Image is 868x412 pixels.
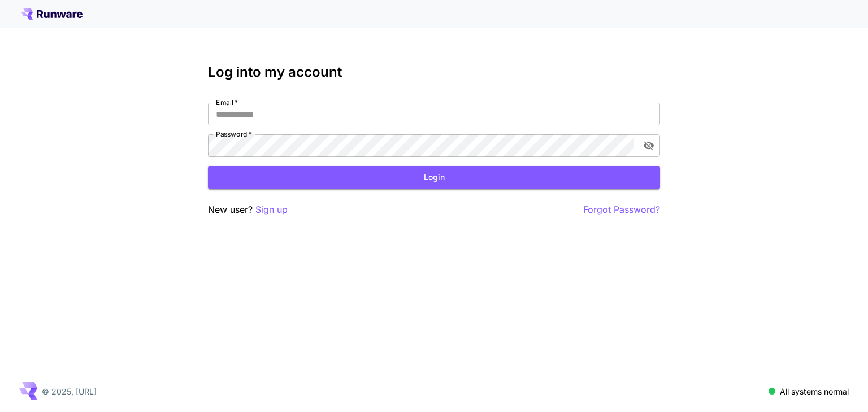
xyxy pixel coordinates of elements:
[208,203,288,217] p: New user?
[639,135,659,156] button: toggle password visibility
[216,98,238,107] label: Email
[216,129,252,139] label: Password
[583,203,660,217] button: Forgot Password?
[208,64,660,80] h3: Log into my account
[780,385,849,397] p: All systems normal
[208,166,660,189] button: Login
[42,385,97,397] p: © 2025, [URL]
[255,203,288,217] button: Sign up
